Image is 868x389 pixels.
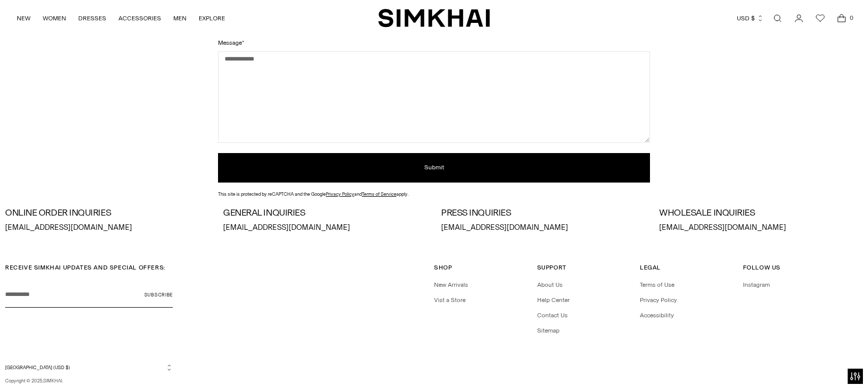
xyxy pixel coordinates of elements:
[199,7,225,29] a: EXPLORE
[537,296,570,304] a: Help Center
[789,8,809,28] a: Go to the account page
[810,8,830,28] a: Wishlist
[537,264,567,271] span: Support
[223,222,427,233] p: [EMAIL_ADDRESS][DOMAIN_NAME]
[640,312,674,319] a: Accessibility
[5,222,209,233] p: [EMAIL_ADDRESS][DOMAIN_NAME]
[17,7,30,29] a: NEW
[537,327,560,334] a: Sitemap
[640,296,677,304] a: Privacy Policy
[173,7,187,29] a: MEN
[144,282,173,308] button: Subscribe
[218,191,650,198] div: This site is protected by reCAPTCHA and the Google and apply.
[5,208,209,218] h3: ONLINE ORDER INQUIRIES
[118,7,161,29] a: ACCESSORIES
[743,264,781,271] span: Follow Us
[223,208,427,218] h3: GENERAL INQUIRIES
[441,222,645,233] p: [EMAIL_ADDRESS][DOMAIN_NAME]
[767,8,788,28] a: Open search modal
[78,7,106,29] a: DRESSES
[659,208,863,218] h3: WHOLESALE INQUIRIES
[737,7,764,29] button: USD $
[5,377,173,384] p: Copyright © 2025, .
[5,364,173,371] button: [GEOGRAPHIC_DATA] (USD $)
[640,264,661,271] span: Legal
[5,264,166,271] span: RECEIVE SIMKHAI UPDATES AND SPECIAL OFFERS:
[8,350,102,381] iframe: Sign Up via Text for Offers
[537,281,563,288] a: About Us
[434,296,466,304] a: Vist a Store
[362,191,396,197] a: Terms of Service
[847,13,856,22] span: 0
[441,208,645,218] h3: PRESS INQUIRIES
[434,281,468,288] a: New Arrivals
[218,153,650,183] button: Submit
[218,38,650,47] label: Message
[831,8,852,28] a: Open cart modal
[537,312,568,319] a: Contact Us
[640,281,674,288] a: Terms of Use
[326,191,354,197] a: Privacy Policy
[43,7,66,29] a: WOMEN
[378,8,490,28] a: SIMKHAI
[743,281,770,288] a: Instagram
[43,378,62,383] a: SIMKHAI
[434,264,452,271] span: Shop
[659,222,863,233] p: [EMAIL_ADDRESS][DOMAIN_NAME]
